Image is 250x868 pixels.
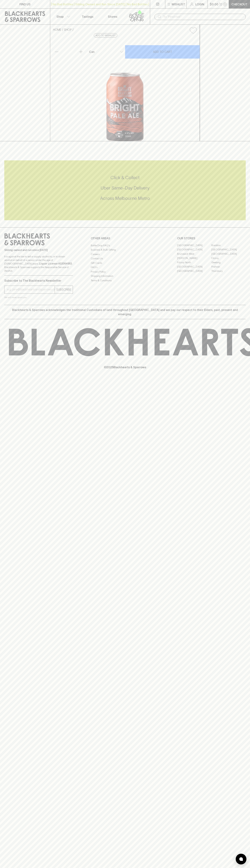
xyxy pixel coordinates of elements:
[94,33,117,38] button: Add to wishlist
[211,248,246,252] a: [GEOGRAPHIC_DATA]
[224,3,226,5] p: 0
[4,175,246,181] h5: Click & Collect
[55,286,73,293] button: SUBSCRIBE
[88,48,125,55] div: Can
[4,248,73,252] p: Sibling owned and run since [DATE]
[39,262,72,265] strong: Liquor License #32064953
[177,243,211,248] a: [GEOGRAPHIC_DATA]
[239,857,243,861] img: bubble-icon
[53,28,61,31] a: HOME
[56,14,64,19] p: Shop
[211,265,246,269] a: Prahran
[211,256,246,260] a: Fitzroy
[163,14,243,20] input: Try "Pinot noir"
[91,243,159,248] a: Bottle Drop FAQ's
[91,236,159,240] p: OTHER AREAS
[211,252,246,256] a: [GEOGRAPHIC_DATA]
[50,37,200,141] img: 78975.png
[7,308,243,316] p: Blackhearts & Sparrows acknowledges the traditional Custodians of land throughout [GEOGRAPHIC_DAT...
[91,270,159,274] a: Privacy Policy
[210,2,218,6] p: $0.00
[211,243,246,248] a: Braddon
[75,9,100,24] a: Tastings
[188,26,198,35] button: Add to wishlist
[108,14,117,19] p: Stores
[89,50,95,54] p: Can
[100,9,125,24] a: Stores
[50,9,75,24] button: Shop
[7,287,55,292] input: e.g. jane@blackheartsandsparrows.com.au
[19,2,31,6] p: FIND US
[91,261,159,265] a: Gift Cards
[4,278,73,283] p: Subscribe to The Blackhearts Newsletter
[195,2,204,6] p: Login
[231,2,247,6] p: Checkout
[91,265,159,270] a: FAQ's
[177,248,211,252] a: [GEOGRAPHIC_DATA]
[64,28,72,31] a: SHOP
[153,50,172,54] p: ADD TO CART
[177,256,211,260] a: [PERSON_NAME]
[172,2,185,6] p: Wishlist
[91,256,159,261] a: Contact Us
[91,248,159,252] a: Business & Bulk Gifting
[177,260,211,265] a: Fitzroy North
[4,195,246,201] h5: Across Melbourne Metro
[82,14,93,19] p: Tastings
[177,252,211,256] a: Brunswick West
[211,269,246,273] a: Thornbury
[4,160,246,220] div: Call to action block
[91,278,159,283] a: Terms & Conditions
[177,269,211,273] a: [GEOGRAPHIC_DATA]
[4,185,246,191] h5: Uber Same-Day Delivery
[56,287,71,292] p: SUBSCRIBE
[91,274,159,278] a: Shipping Information
[177,236,246,240] p: OUR STORES
[4,296,73,299] p: We will never spam you
[91,252,159,256] a: Careers
[211,260,246,265] a: Geelong
[125,45,200,59] button: ADD TO CART
[177,265,211,269] a: [GEOGRAPHIC_DATA]
[4,255,73,273] p: It is against the law to sell or supply alcohol to, or to obtain alcohol on behalf of a person un...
